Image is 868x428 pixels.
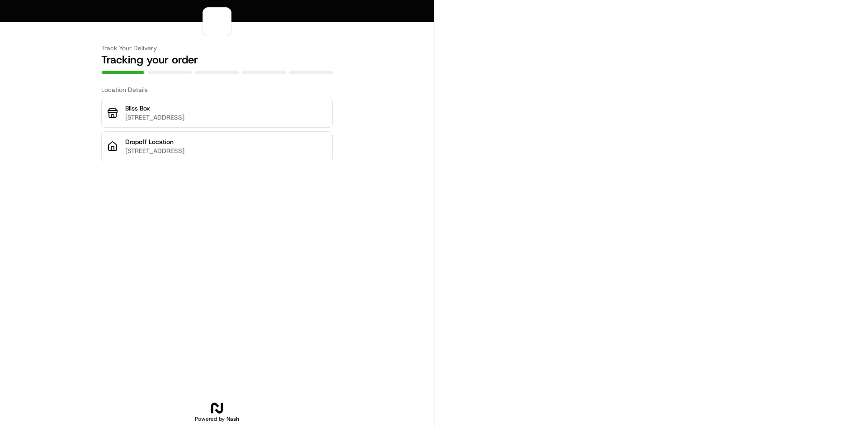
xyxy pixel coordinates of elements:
h3: Location Details [101,85,333,94]
p: [STREET_ADDRESS] [125,113,327,122]
span: Nash [226,415,239,423]
h2: Tracking your order [101,53,333,67]
p: [STREET_ADDRESS] [125,146,327,155]
p: Dropoff Location [125,137,327,146]
h2: Powered by [195,415,239,423]
h3: Track Your Delivery [101,43,333,53]
p: Bliss Box [125,104,327,113]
